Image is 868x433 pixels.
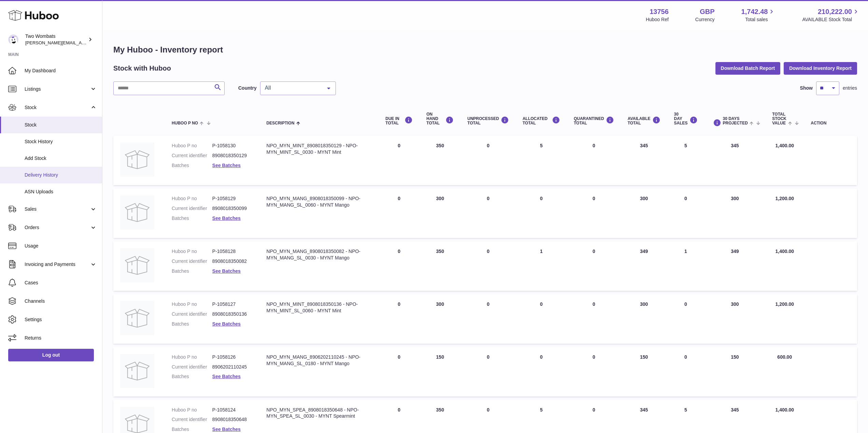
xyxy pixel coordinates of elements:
a: See Batches [212,427,241,432]
dd: P-1058129 [212,195,253,202]
span: 1,742.48 [741,7,768,16]
span: ASN Uploads [25,189,97,195]
div: NPO_MYN_MANG_8908018350082 - NPO-MYN_MANG_SL_0030 - MYNT Mango [267,248,372,261]
img: philip.carroll@twowombats.com [8,34,18,45]
span: Description [267,121,295,125]
label: Show [800,85,813,91]
span: Delivery History [25,172,97,178]
td: 0 [460,189,516,238]
td: 0 [667,347,705,397]
span: Returns [25,335,97,341]
td: 300 [621,189,667,238]
span: 1,400.00 [775,143,794,148]
div: QUARANTINED Total [574,116,614,125]
td: 150 [621,347,667,397]
a: 210,222.00 AVAILABLE Stock Total [802,7,860,23]
td: 345 [621,136,667,185]
div: ALLOCATED Total [523,116,560,125]
img: product image [120,143,154,177]
dd: P-1058124 [212,407,253,413]
span: Channels [25,298,97,304]
dd: P-1058128 [212,248,253,255]
td: 0 [460,347,516,397]
dd: 8906202110245 [212,364,253,370]
span: 600.00 [777,354,792,360]
span: Stock History [25,138,97,145]
a: See Batches [212,215,241,221]
span: 0 [593,249,595,254]
span: Stock [25,104,90,111]
dt: Huboo P no [172,407,212,413]
dt: Huboo P no [172,248,212,255]
dd: 8908018350082 [212,258,253,265]
span: 1,400.00 [775,249,794,254]
dt: Huboo P no [172,301,212,308]
dt: Batches [172,215,212,222]
img: product image [120,195,154,229]
strong: GBP [700,7,714,16]
td: 300 [419,189,460,238]
div: NPO_MYN_MINT_8908018350136 - NPO-MYN_MINT_SL_0060 - MYNT Mint [267,301,372,314]
span: Listings [25,86,90,92]
dt: Current identifier [172,311,212,317]
span: 1,200.00 [775,301,794,307]
td: 5 [667,136,705,185]
span: Sales [25,206,90,212]
dt: Batches [172,321,212,327]
dd: P-1058130 [212,143,253,149]
dd: P-1058127 [212,301,253,308]
td: 0 [379,347,419,397]
td: 300 [419,294,460,344]
dt: Batches [172,162,212,169]
td: 0 [379,136,419,185]
td: 300 [705,189,766,238]
span: [PERSON_NAME][EMAIL_ADDRESS][PERSON_NAME][DOMAIN_NAME] [25,40,173,45]
div: 30 DAY SALES [674,112,698,126]
dt: Current identifier [172,152,212,159]
td: 150 [705,347,766,397]
div: ON HAND Total [426,112,454,126]
dt: Current identifier [172,258,212,265]
div: AVAILABLE Total [628,116,660,125]
td: 350 [419,136,460,185]
a: See Batches [212,321,241,327]
div: UNPROCESSED Total [467,116,509,125]
span: Usage [25,243,97,249]
dt: Current identifier [172,364,212,370]
a: Log out [8,349,94,361]
dd: 8908018350648 [212,416,253,423]
span: AVAILABLE Stock Total [802,16,860,23]
td: 0 [460,136,516,185]
img: product image [120,354,154,388]
span: Huboo P no [172,121,198,125]
td: 349 [705,241,766,291]
img: product image [120,301,154,335]
h2: Stock with Huboo [113,64,171,73]
td: 5 [516,136,567,185]
span: 210,222.00 [818,7,852,16]
span: Invoicing and Payments [25,261,90,268]
td: 300 [705,294,766,344]
dd: 8908018350129 [212,152,253,159]
td: 0 [379,189,419,238]
div: Two Wombats [25,33,87,46]
div: NPO_MYN_MINT_8908018350129 - NPO-MYN_MINT_SL_0030 - MYNT Mint [267,143,372,155]
span: Stock [25,122,97,128]
h1: My Huboo - Inventory report [113,44,857,55]
dd: P-1058126 [212,354,253,360]
span: 1,400.00 [775,407,794,413]
button: Download Batch Report [715,62,781,74]
td: 0 [460,294,516,344]
img: product image [120,248,154,282]
td: 345 [705,136,766,185]
span: My Dashboard [25,68,97,74]
dt: Huboo P no [172,354,212,360]
span: Cases [25,280,97,286]
dt: Batches [172,268,212,274]
div: NPO_MYN_MANG_8908018350099 - NPO-MYN_MANG_SL_0060 - MYNT Mango [267,195,372,208]
td: 0 [516,347,567,397]
span: 0 [593,143,595,148]
td: 300 [621,294,667,344]
td: 0 [667,189,705,238]
strong: 13756 [650,7,669,16]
